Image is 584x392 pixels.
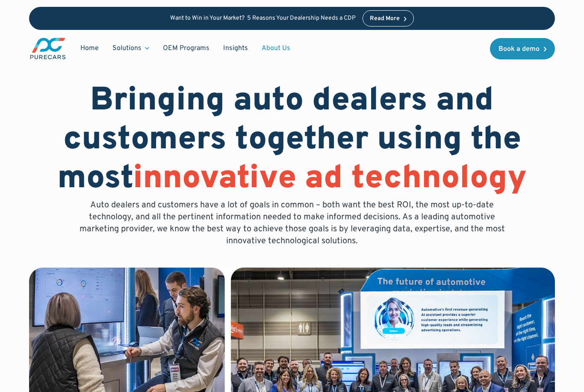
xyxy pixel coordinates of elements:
[156,40,216,56] a: OEM Programs
[106,40,156,56] div: Solutions
[490,38,555,59] a: Book a demo
[112,44,142,53] div: Solutions
[29,37,67,60] a: main
[370,16,400,22] div: Read More
[133,159,527,200] span: innovative ad technology
[29,37,67,60] img: purecars logo
[29,82,555,199] h1: Bringing auto dealers and customers together using the most
[363,10,414,27] a: Read More
[216,40,255,56] a: Insights
[170,15,356,22] p: Want to Win in Your Market? 5 Reasons Your Dealership Needs a CDP
[255,40,297,56] a: About Us
[498,46,540,53] div: Book a demo
[73,199,511,247] p: Auto dealers and customers have a lot of goals in common – both want the best ROI, the most up-to...
[74,40,106,56] a: Home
